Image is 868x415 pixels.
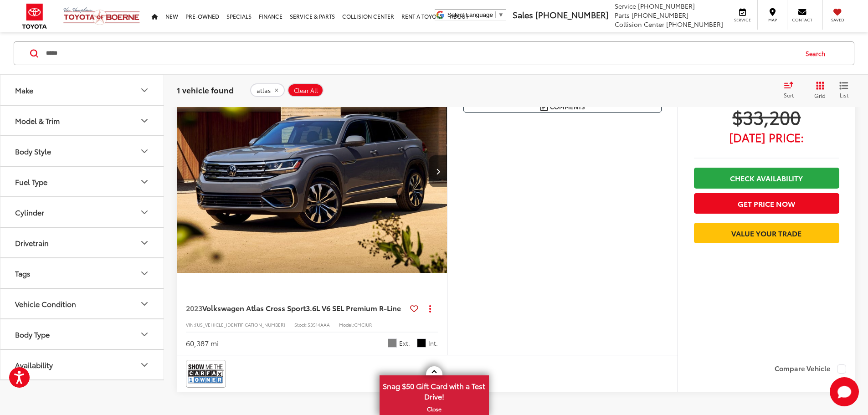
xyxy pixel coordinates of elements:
div: Body Type [139,329,150,340]
img: Vic Vaughan Toyota of Boerne [63,7,140,26]
button: AvailabilityAvailability [0,350,164,379]
div: Cylinder [15,208,44,216]
span: Service [615,1,636,10]
a: Select Language​ [447,11,504,18]
button: Next image [429,155,447,187]
div: Model & Trim [139,115,150,126]
span: Model: [339,321,354,328]
div: 60,387 mi [186,338,219,348]
span: Volkswagen Atlas Cross Sport [202,302,306,313]
a: Check Availability [694,168,839,188]
span: Collision Center [615,20,664,29]
div: Vehicle Condition [15,299,76,308]
span: Titan Black [417,338,426,348]
span: Snag $50 Gift Card with a Test Drive! [380,376,488,404]
button: Actions [422,300,438,316]
span: Stock: [294,321,308,328]
span: 53514AAA [308,321,330,328]
label: Compare Vehicle [775,364,846,374]
button: Grid View [804,81,832,99]
button: CylinderCylinder [0,197,164,227]
div: Body Style [139,146,150,157]
span: Grid [814,92,826,99]
div: Tags [139,268,150,279]
div: Fuel Type [15,177,47,186]
span: Ext. [399,339,410,348]
button: Search [797,42,838,65]
span: [DATE] Price: [694,133,839,142]
button: Toggle Chat Window [830,377,859,406]
span: Map [762,17,782,23]
span: Service [732,17,753,23]
span: atlas [257,87,271,94]
span: $33,200 [694,105,839,128]
div: Availability [15,360,53,369]
span: Select Language [447,11,493,18]
span: Parts [615,10,630,20]
img: CarFax One Owner [188,362,224,386]
div: 2023 Volkswagen Atlas Cross Sport 3.6L V6 SEL Premium R-Line 0 [176,70,448,273]
span: dropdown dots [429,305,431,312]
button: Body StyleBody Style [0,136,164,166]
button: Clear All [288,83,324,97]
span: Sales [513,9,533,20]
span: 2023 [186,302,202,313]
span: Contact [792,17,812,23]
div: Availability [139,359,150,370]
button: Body TypeBody Type [0,319,164,349]
div: Cylinder [139,207,150,218]
span: List [839,91,848,99]
button: Fuel TypeFuel Type [0,167,164,196]
button: remove atlas [250,83,285,97]
span: VIN: [186,321,195,328]
div: Body Style [15,147,51,155]
div: Model & Trim [15,116,60,125]
button: Select sort value [779,81,804,99]
span: Int. [428,339,438,348]
div: Make [15,86,33,94]
span: ▼ [498,11,504,18]
button: DrivetrainDrivetrain [0,228,164,257]
a: 2023Volkswagen Atlas Cross Sport3.6L V6 SEL Premium R-Line [186,303,406,313]
button: TagsTags [0,258,164,288]
a: Value Your Trade [694,223,839,243]
button: Get Price Now [694,193,839,214]
span: [PHONE_NUMBER] [632,10,688,20]
span: Sort [784,91,794,99]
button: Vehicle ConditionVehicle Condition [0,289,164,318]
button: Model & TrimModel & Trim [0,106,164,135]
div: Drivetrain [15,238,49,247]
button: List View [832,81,855,99]
span: [US_VEHICLE_IDENTIFICATION_NUMBER] [195,321,285,328]
input: Search by Make, Model, or Keyword [45,42,797,64]
svg: Start Chat [830,377,859,406]
span: [PHONE_NUMBER] [535,9,608,20]
span: Deep Black Pearl [388,338,397,348]
button: MakeMake [0,75,164,105]
div: Body Type [15,330,50,338]
span: Saved [827,17,847,23]
div: Fuel Type [139,176,150,187]
span: CMCIUR [354,321,372,328]
img: 2023 Volkswagen Atlas Cross Sport 3.6L V6 SEL Premium R-Line [176,70,448,273]
span: Clear All [294,87,318,94]
div: Tags [15,269,31,277]
span: [PHONE_NUMBER] [638,1,695,10]
div: Vehicle Condition [139,298,150,309]
div: Drivetrain [139,237,150,248]
div: Make [139,85,150,96]
a: 2023 Volkswagen Atlas Cross Sport 3.6L V6 SEL Premium R-Line2023 Volkswagen Atlas Cross Sport 3.6... [176,70,448,273]
span: 3.6L V6 SEL Premium R-Line [306,302,401,313]
span: [PHONE_NUMBER] [666,20,723,29]
span: 1 vehicle found [177,84,234,95]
